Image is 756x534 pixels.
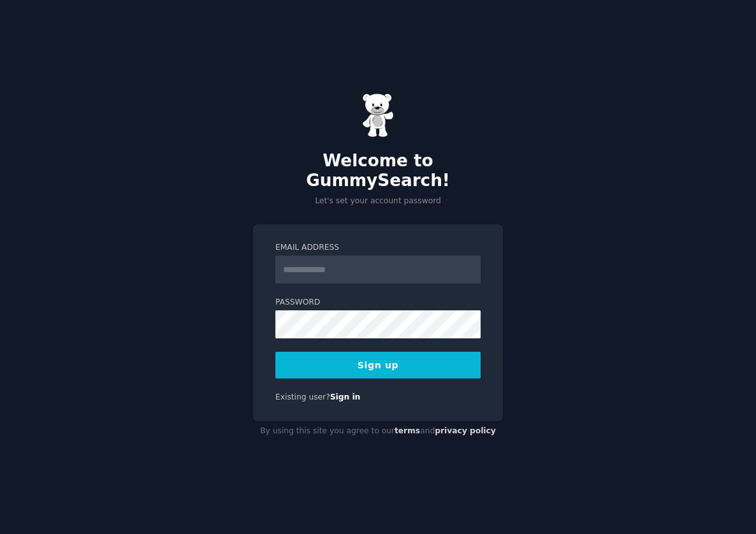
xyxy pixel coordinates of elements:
a: terms [395,426,420,435]
a: privacy policy [435,426,496,435]
button: Sign up [275,352,481,379]
label: Email Address [275,242,481,254]
img: Gummy Bear [362,93,394,138]
a: Sign in [330,393,361,401]
span: Existing user? [275,393,330,401]
div: By using this site you agree to our and [253,421,503,442]
label: Password [275,297,481,308]
h2: Welcome to GummySearch! [253,151,503,191]
p: Let's set your account password [253,196,503,207]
